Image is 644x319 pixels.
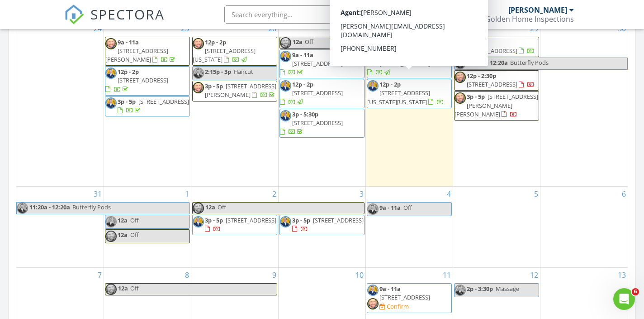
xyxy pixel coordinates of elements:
a: 9a - 12p [STREET_ADDRESS] [367,51,430,76]
a: 9a - 11a [STREET_ADDRESS] Confirm [367,283,452,313]
a: 9a - 12p [STREET_ADDRESS] [367,49,452,79]
span: SPECTORA [90,5,165,24]
a: 3p - 5p [STREET_ADDRESS] [292,216,364,233]
img: dev.jpeg [105,216,117,227]
span: [STREET_ADDRESS] [292,89,343,97]
span: [STREET_ADDRESS] [226,216,276,224]
a: 9a - 11a [STREET_ADDRESS] [280,51,343,76]
a: 12p - 2:30p [STREET_ADDRESS] [454,70,539,91]
span: Butterfly Pods [72,203,111,211]
img: image3.png [193,82,204,93]
span: Off [130,231,139,239]
td: Go to August 26, 2025 [191,21,278,186]
a: 12p - 2p [STREET_ADDRESS][US_STATE][US_STATE] [367,79,452,108]
a: Go to September 9, 2025 [270,268,278,282]
span: [STREET_ADDRESS][PERSON_NAME][PERSON_NAME] [455,92,538,118]
a: 3p - 5p [STREET_ADDRESS] [205,216,276,233]
a: 3p - 5p [STREET_ADDRESS] [192,215,277,235]
span: 9a - 11a [379,285,401,293]
a: 9a - 11a [STREET_ADDRESS] [467,38,535,55]
a: 12p - 2p [STREET_ADDRESS] [279,79,365,108]
td: Go to August 27, 2025 [278,21,365,186]
span: [STREET_ADDRESS] [292,59,343,68]
a: Go to September 10, 2025 [354,268,365,282]
img: dev.jpeg [17,203,28,214]
span: 12p - 2p [205,38,226,46]
a: 9a - 11a [STREET_ADDRESS][PERSON_NAME] [105,37,190,66]
img: dev.jpeg [105,68,117,79]
img: dev.jpeg [280,51,291,62]
a: SPECTORA [64,12,165,31]
img: image3.png [105,38,117,49]
a: 12p - 2p [STREET_ADDRESS][US_STATE][US_STATE] [367,80,444,106]
span: 3p - 5p [467,92,485,101]
img: image3.png [455,72,466,83]
td: Go to September 4, 2025 [366,186,453,267]
td: Go to August 25, 2025 [104,21,191,186]
span: 11:20a - 12:20a [467,58,508,69]
a: 3p - 5p [STREET_ADDRESS] [105,96,190,116]
span: Off [403,203,412,212]
iframe: Intercom live chat [613,288,635,310]
img: dev.jpeg [367,80,379,92]
span: [STREET_ADDRESS][US_STATE] [193,47,256,63]
img: image3.png [367,298,379,309]
td: Go to September 1, 2025 [104,186,191,267]
a: Go to September 8, 2025 [183,268,191,282]
img: image3.png [455,92,466,104]
span: 2:15p - 3p [205,68,231,76]
a: Go to September 3, 2025 [358,187,365,201]
span: 11:20a - 12:20a [29,203,71,214]
a: Go to September 12, 2025 [528,268,540,282]
a: Go to September 1, 2025 [183,187,191,201]
span: [STREET_ADDRESS] [467,47,517,55]
img: image3.png [105,284,117,295]
td: Go to September 2, 2025 [191,186,278,267]
span: 3p - 5p [118,97,136,106]
a: Go to September 11, 2025 [441,268,453,282]
img: The Best Home Inspection Software - Spectora [64,5,84,24]
span: Haircut [234,68,253,76]
span: 12a [292,37,303,48]
span: Butterfly Pods [510,58,549,67]
a: Go to September 4, 2025 [445,187,453,201]
a: 3p - 5p [STREET_ADDRESS] [279,215,365,235]
span: Off [130,216,139,224]
img: image3.png [455,38,466,49]
span: 2p - 3:30p [467,285,493,293]
span: [STREET_ADDRESS] [467,80,517,88]
a: 3p - 5p [STREET_ADDRESS] [118,97,189,114]
img: image3.png [193,203,204,214]
a: Go to September 13, 2025 [616,268,628,282]
a: 12p - 2p [STREET_ADDRESS] [105,66,190,96]
span: [STREET_ADDRESS] [292,119,343,127]
span: 3p - 5p [292,216,310,224]
span: 9a - 11a [467,38,488,46]
a: Go to September 6, 2025 [620,187,628,201]
a: Go to September 7, 2025 [96,268,104,282]
span: 3p - 5p [205,82,223,90]
a: Confirm [379,302,409,311]
img: dev.jpeg [280,80,291,92]
span: [STREET_ADDRESS] [379,59,430,68]
a: 12p - 2p [STREET_ADDRESS][US_STATE] [192,37,277,66]
span: 6 [632,288,639,295]
a: 3p - 5p [STREET_ADDRESS][PERSON_NAME] [205,82,276,99]
span: [STREET_ADDRESS][PERSON_NAME] [105,47,168,63]
span: [STREET_ADDRESS] [379,293,430,301]
span: [STREET_ADDRESS][PERSON_NAME] [205,82,276,99]
div: Golden Home Inspections [485,14,574,24]
a: 9a - 11a [STREET_ADDRESS] [379,285,430,301]
a: Go to August 31, 2025 [92,187,104,201]
span: 3p - 5p [205,216,223,224]
div: Confirm [387,303,409,310]
span: Off [130,284,139,292]
span: 9a - 11a [379,203,401,212]
span: 12a [118,284,128,295]
a: 3p - 5p [STREET_ADDRESS][PERSON_NAME] [192,81,277,101]
span: Off [218,203,226,211]
img: dev.jpeg [367,285,379,296]
span: 12a [118,216,128,224]
td: Go to August 30, 2025 [540,21,628,186]
td: Go to August 24, 2025 [16,21,104,186]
